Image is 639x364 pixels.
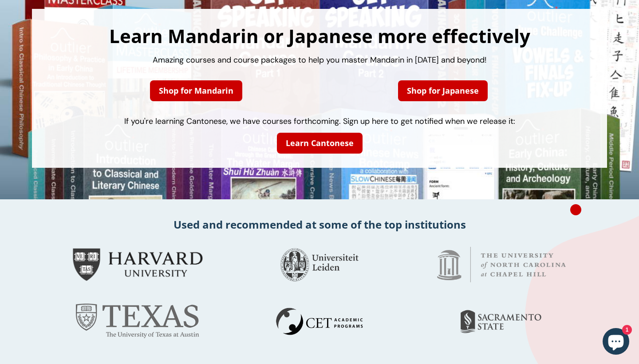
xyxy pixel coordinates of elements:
[124,116,515,127] span: If you're learning Cantonese, we have courses forthcoming. Sign up here to get notified when we r...
[600,328,632,357] inbox-online-store-chat: Shopify online store chat
[150,80,242,101] a: Shop for Mandarin
[277,133,363,154] a: Learn Cantonese
[153,55,487,65] span: Amazing courses and course packages to help you master Mandarin in [DATE] and beyond!
[398,80,488,101] a: Shop for Japanese
[41,27,598,45] h1: Learn Mandarin or Japanese more effectively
